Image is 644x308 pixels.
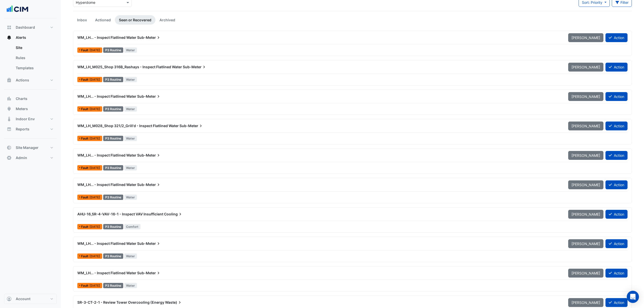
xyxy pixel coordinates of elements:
[16,25,35,30] span: Dashboard
[571,124,600,128] span: [PERSON_NAME]
[4,153,57,163] button: Admin
[571,271,600,275] span: [PERSON_NAME]
[77,241,136,246] span: WM_LH... - Inspect Flatlined Water
[4,104,57,114] button: Meters
[605,151,628,160] button: Action
[103,136,123,141] div: P3 Routine
[137,182,161,187] span: Sub-Meter
[568,151,603,160] button: [PERSON_NAME]
[7,106,12,111] app-icon: Meters
[605,180,628,189] button: Action
[7,145,12,150] app-icon: Site Manager
[90,225,100,229] span: Sat 02-Aug-2025 12:47 AEST
[90,107,100,111] span: Wed 06-Aug-2025 14:47 AEST
[605,122,628,130] button: Action
[4,43,57,75] div: Alerts
[73,15,91,25] a: Inbox
[103,283,123,288] div: P3 Routine
[155,15,179,25] a: Archived
[4,294,57,304] button: Account
[103,77,123,82] div: P3 Routine
[77,124,179,128] span: WM_LH_M028_Shop 321/2_Grill'd - Inspect Flatlined Water
[568,269,603,278] button: [PERSON_NAME]
[605,92,628,101] button: Action
[137,35,161,40] span: Sub-Meter
[91,15,115,25] a: Actioned
[81,166,90,169] span: Fault
[77,212,163,216] span: AHU-16,SR-4-VAV-16-1 - Inspect VAV Insufficient
[124,136,137,141] span: Water
[16,106,28,111] span: Meters
[582,0,602,5] span: Sort: Priority
[568,63,603,72] button: [PERSON_NAME]
[605,239,628,248] button: Action
[12,53,57,63] a: Rules
[77,153,136,157] span: WM_LH... - Inspect Flatlined Water
[137,153,161,158] span: Sub-Meter
[12,63,57,73] a: Templates
[103,253,123,259] div: P3 Routine
[90,254,100,258] span: Mon 28-Jul-2025 14:46 AEST
[103,106,123,112] div: P3 Routine
[103,224,123,229] div: P3 Routine
[115,15,155,25] a: Seen or Recovered
[16,127,29,132] span: Reports
[90,136,100,140] span: Wed 06-Aug-2025 13:33 AEST
[124,77,137,82] span: Water
[16,296,30,301] span: Account
[137,270,161,276] span: Sub-Meter
[4,114,57,124] button: Indoor Env
[77,271,136,275] span: WM_LH... - Inspect Flatlined Water
[571,153,600,158] span: [PERSON_NAME]
[124,47,137,53] span: Water
[90,166,100,170] span: Wed 06-Aug-2025 12:00 AEST
[568,180,603,189] button: [PERSON_NAME]
[4,22,57,32] button: Dashboard
[605,63,628,72] button: Action
[7,155,12,160] app-icon: Admin
[124,106,137,112] span: Water
[103,165,123,170] div: P3 Routine
[605,298,628,307] button: Action
[568,298,603,307] button: [PERSON_NAME]
[103,47,123,53] div: P3 Routine
[568,33,603,42] button: [PERSON_NAME]
[4,32,57,43] button: Alerts
[7,25,12,30] app-icon: Dashboard
[77,94,136,98] span: WM_LH... - Inspect Flatlined Water
[124,195,137,200] span: Water
[4,143,57,153] button: Site Manager
[571,65,600,69] span: [PERSON_NAME]
[124,165,137,170] span: Water
[7,35,12,40] app-icon: Alerts
[7,127,12,132] app-icon: Reports
[568,122,603,130] button: [PERSON_NAME]
[16,155,27,160] span: Admin
[103,195,123,200] div: P3 Routine
[605,210,628,219] button: Action
[137,94,161,99] span: Sub-Meter
[6,4,29,14] img: Company Logo
[90,48,100,52] span: Wed 06-Aug-2025 15:33 AEST
[627,291,639,303] div: Open Intercom Messenger
[7,96,12,101] app-icon: Charts
[4,94,57,104] button: Charts
[16,35,26,40] span: Alerts
[571,36,600,40] span: [PERSON_NAME]
[81,49,90,52] span: Fault
[81,137,90,140] span: Fault
[571,212,600,216] span: [PERSON_NAME]
[124,253,137,259] span: Water
[571,183,600,187] span: [PERSON_NAME]
[77,65,182,69] span: WM_LH_M025_Shop 316B_Rashays - Inspect Flatlined Water
[16,96,27,101] span: Charts
[81,255,90,258] span: Fault
[7,116,12,122] app-icon: Indoor Env
[16,116,35,122] span: Indoor Env
[571,242,600,246] span: [PERSON_NAME]
[12,43,57,53] a: Site
[4,124,57,134] button: Reports
[605,269,628,278] button: Action
[81,108,90,111] span: Fault
[124,224,141,229] span: Comfort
